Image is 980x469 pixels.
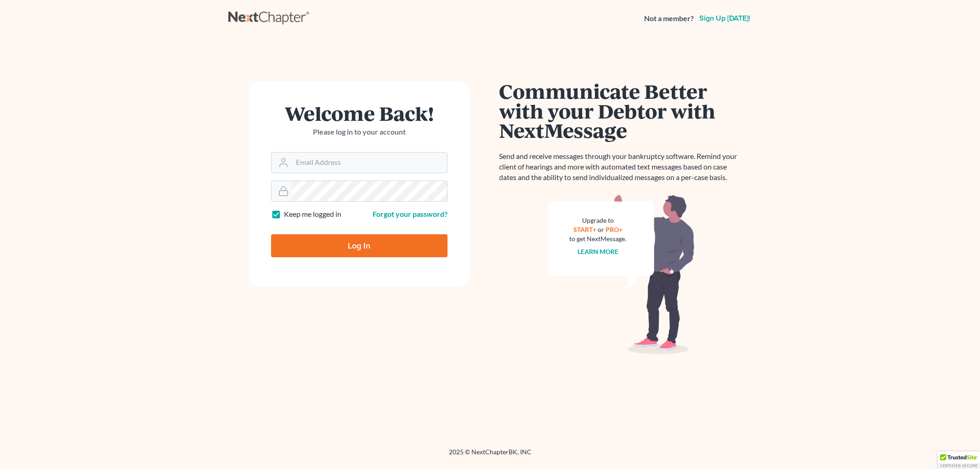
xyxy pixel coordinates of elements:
[499,151,743,183] p: Send and receive messages through your bankruptcy software. Remind your client of hearings and mo...
[644,13,694,24] strong: Not a member?
[271,103,448,123] h1: Welcome Back!
[548,194,695,355] img: nextmessage_bg-59042aed3d76b12b5cd301f8e5b87938c9018125f34e5fa2b7a6b67550977c72.svg
[499,81,743,140] h1: Communicate Better with your Debtor with NextMessage
[598,226,604,233] span: or
[292,153,447,173] input: Email Address
[578,248,618,255] a: Learn more
[606,226,623,233] a: PRO+
[570,234,627,243] div: to get NextMessage.
[373,209,448,218] a: Forgot your password?
[271,234,448,257] input: Log In
[938,452,980,469] div: TrustedSite Certified
[228,447,752,464] div: 2025 © NextChapterBK, INC
[573,226,596,233] a: START+
[570,216,627,225] div: Upgrade to
[284,209,341,220] label: Keep me logged in
[271,127,448,137] p: Please log in to your account
[697,15,752,22] a: Sign up [DATE]!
